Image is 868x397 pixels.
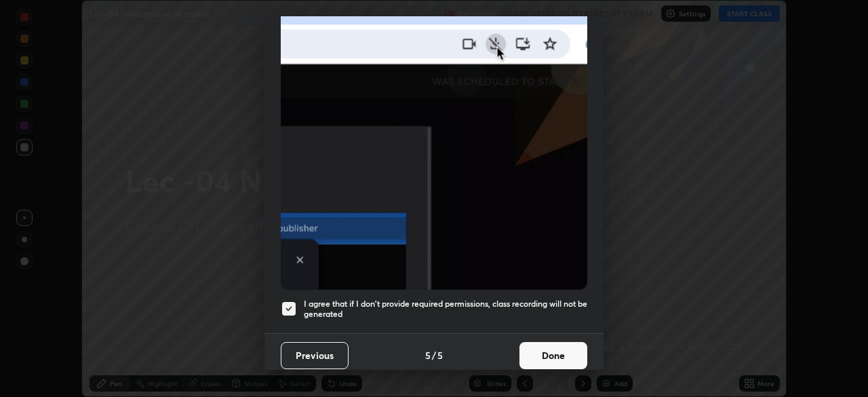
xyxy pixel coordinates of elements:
[304,299,587,320] h5: I agree that if I don't provide required permissions, class recording will not be generated
[432,348,436,362] h4: /
[519,342,587,369] button: Done
[281,342,349,369] button: Previous
[437,348,443,362] h4: 5
[425,348,431,362] h4: 5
